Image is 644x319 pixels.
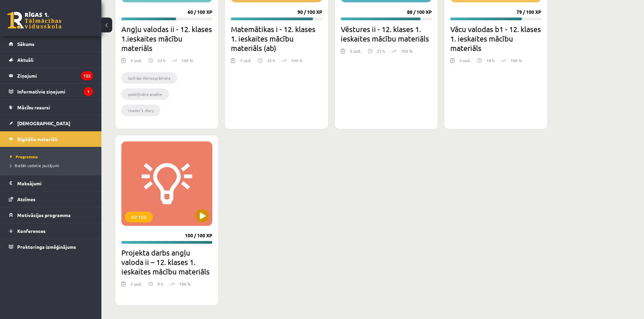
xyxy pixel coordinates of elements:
[158,281,163,287] p: 9 h
[17,120,70,126] span: [DEMOGRAPHIC_DATA]
[9,52,93,68] a: Aktuāli
[17,104,50,110] span: Mācību resursi
[9,68,93,83] a: Ziņojumi122
[84,87,93,96] i: 1
[17,57,33,63] span: Aktuāli
[17,68,93,83] legend: Ziņojumi
[9,36,93,52] a: Sākums
[9,207,93,223] a: Motivācijas programma
[121,105,160,116] li: reader’s diary
[7,12,62,29] a: Rīgas 1. Tālmācības vidusskola
[121,24,212,53] h2: Angļu valodas ii - 12. klases 1.ieskaites mācību materiāls
[125,212,153,222] div: XP 100
[81,71,93,80] i: 122
[130,57,142,68] div: 3 uzd.
[240,57,251,68] div: 7 uzd.
[9,84,93,99] a: Informatīvie ziņojumi1
[10,154,38,159] span: Programma
[450,24,541,53] h2: Vācu valodas b1 - 12. klases 1. ieskaites mācību materiāls
[10,162,95,168] a: Biežāk uzdotie jautājumi
[17,84,93,99] legend: Informatīvie ziņojumi
[17,228,46,234] span: Konferences
[341,24,432,43] h2: Vēstures ii - 12. klases 1. ieskaites mācību materiāls
[267,57,275,63] p: 35 h
[179,281,191,287] p: 100 %
[9,131,93,147] a: Digitālie materiāli
[10,163,59,168] span: Biežāk uzdotie jautājumi
[158,57,166,63] p: 23 h
[182,57,193,63] p: 100 %
[291,57,303,63] p: 100 %
[9,115,93,131] a: [DEMOGRAPHIC_DATA]
[121,88,169,100] li: padziļināta analīze
[510,57,522,63] p: 100 %
[9,100,93,115] a: Mācību resursi
[17,41,34,47] span: Sākums
[17,212,71,218] span: Motivācijas programma
[130,281,142,291] div: 3 uzd.
[17,244,76,250] span: Proktoringa izmēģinājums
[17,196,35,202] span: Atzīmes
[459,57,471,68] div: 5 uzd.
[231,24,322,53] h2: Matemātikas i - 12. klases 1. ieskaites mācību materiāls (ab)
[9,239,93,255] a: Proktoringa izmēģinājums
[121,248,212,276] h2: Projekta darbs angļu valoda ii – 12. klases 1. ieskaites mācību materiāls
[9,191,93,207] a: Atzīmes
[10,154,95,160] a: Programma
[350,48,361,58] div: 5 uzd.
[121,72,177,84] li: lasītāja dienasgrāmata
[17,136,57,142] span: Digitālie materiāli
[17,176,93,191] legend: Maksājumi
[401,48,412,54] p: 100 %
[486,57,495,63] p: 18 h
[9,176,93,191] a: Maksājumi
[9,223,93,239] a: Konferences
[377,48,385,54] p: 27 h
